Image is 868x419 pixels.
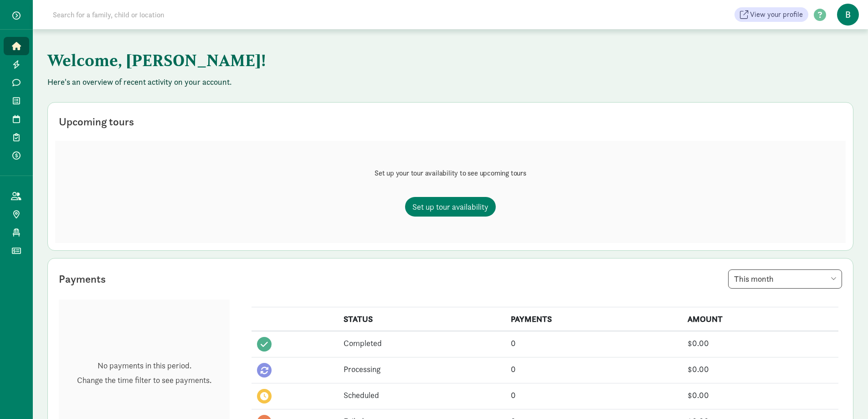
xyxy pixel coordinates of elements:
div: $0.00 [688,389,833,401]
div: Upcoming tours [59,114,134,130]
span: Set up tour availability [412,201,488,213]
div: 0 [511,389,676,401]
div: $0.00 [688,337,833,349]
th: STATUS [338,307,505,331]
div: 0 [511,337,676,349]
div: Completed [344,337,500,349]
input: Search for a family, child or location [47,5,303,24]
p: Here's an overview of recent activity on your account. [47,77,853,88]
a: View your profile [734,7,808,22]
iframe: Chat Widget [822,375,868,419]
a: Set up tour availability [405,197,496,217]
div: $0.00 [688,363,833,375]
th: AMOUNT [682,307,838,331]
div: Payments [59,271,106,287]
div: Processing [344,363,500,375]
div: Scheduled [344,389,500,401]
span: B [837,4,859,26]
p: Change the time filter to see payments. [77,375,211,386]
p: Set up your tour availability to see upcoming tours [375,168,526,179]
p: No payments in this period. [77,360,211,371]
th: PAYMENTS [505,307,682,331]
span: View your profile [750,9,803,20]
h1: Welcome, [PERSON_NAME]! [47,44,498,77]
div: 0 [511,363,676,375]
